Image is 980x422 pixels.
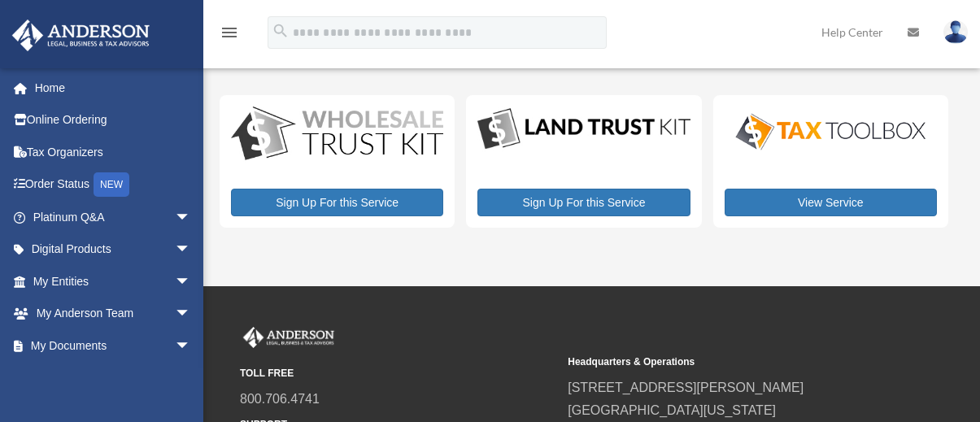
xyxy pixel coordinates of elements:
a: [STREET_ADDRESS][PERSON_NAME] [568,381,804,394]
span: arrow_drop_down [175,329,207,363]
div: NEW [94,172,129,197]
a: My Documentsarrow_drop_down [11,329,216,362]
i: menu [220,23,239,42]
a: Online Ordering [11,104,216,137]
span: arrow_drop_down [175,201,207,234]
span: arrow_drop_down [175,233,207,267]
a: Online Learningarrow_drop_down [11,362,216,394]
a: My Anderson Teamarrow_drop_down [11,298,216,330]
small: Headquarters & Operations [568,354,884,371]
a: Digital Productsarrow_drop_down [11,233,207,266]
a: My Entitiesarrow_drop_down [11,265,216,298]
span: arrow_drop_down [175,265,207,298]
a: [GEOGRAPHIC_DATA][US_STATE] [568,403,776,417]
a: Order StatusNEW [11,168,216,202]
span: arrow_drop_down [175,362,207,395]
img: Anderson Advisors Platinum Portal [240,327,338,348]
a: menu [220,28,239,42]
i: search [272,22,290,40]
img: LandTrust_lgo-1.jpg [477,107,690,152]
a: Platinum Q&Aarrow_drop_down [11,201,216,233]
a: Sign Up For this Service [231,189,443,216]
a: 800.706.4741 [240,392,320,406]
span: arrow_drop_down [175,298,207,331]
img: WS-Trust-Kit-lgo-1.jpg [231,107,443,163]
a: Home [11,72,216,104]
a: View Service [725,189,937,216]
img: User Pic [943,20,968,44]
small: TOLL FREE [240,365,556,382]
a: Sign Up For this Service [477,189,690,216]
img: Anderson Advisors Platinum Portal [7,20,155,51]
a: Tax Organizers [11,136,216,168]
